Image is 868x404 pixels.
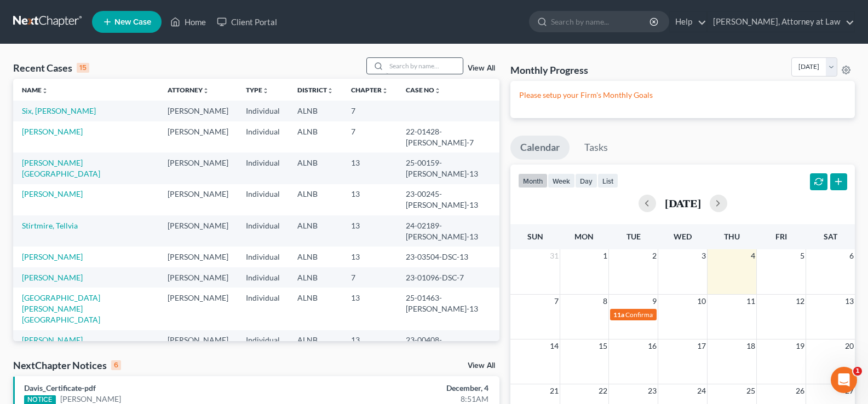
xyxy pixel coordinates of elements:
a: View All [468,65,495,72]
span: 10 [696,295,707,308]
td: [PERSON_NAME] [159,153,237,184]
button: day [575,173,597,188]
a: [PERSON_NAME], Attorney at Law [708,12,854,32]
td: 25-00159-[PERSON_NAME]-13 [397,153,500,184]
input: Search by name... [551,11,651,32]
span: 25 [745,384,756,397]
td: [PERSON_NAME] [159,215,237,247]
td: ALNB [289,184,342,215]
span: 22 [597,384,608,397]
a: [PERSON_NAME] [22,189,83,198]
a: Six, [PERSON_NAME] [22,106,96,115]
td: Individual [237,330,289,361]
td: 7 [342,267,397,288]
td: Individual [237,184,289,215]
td: Individual [237,288,289,330]
a: Case Nounfold_more [406,86,441,94]
span: 13 [844,295,855,308]
a: Typeunfold_more [246,86,269,94]
td: [PERSON_NAME] [159,101,237,121]
span: 18 [745,339,756,353]
span: 1 [602,249,608,262]
span: 26 [795,384,806,397]
a: [PERSON_NAME] [22,252,83,261]
div: 15 [77,63,89,73]
i: unfold_more [382,87,388,94]
span: Sun [527,232,543,241]
span: 8 [602,295,608,308]
span: 24 [696,384,707,397]
span: 2 [651,249,658,262]
td: [PERSON_NAME] [159,247,237,267]
a: Attorneyunfold_more [168,86,209,94]
td: 13 [342,153,397,184]
span: 4 [750,249,756,262]
span: 12 [795,295,806,308]
td: [PERSON_NAME] [159,267,237,288]
a: [GEOGRAPHIC_DATA][PERSON_NAME][GEOGRAPHIC_DATA] [22,293,100,324]
span: Wed [674,232,692,241]
span: 1 [853,367,862,376]
span: 14 [549,339,560,353]
td: ALNB [289,330,342,361]
span: 20 [844,339,855,353]
a: View All [468,362,495,370]
a: Davis_Certificate-pdf [24,383,96,393]
span: 23 [647,384,658,397]
div: NextChapter Notices [13,359,121,372]
i: unfold_more [203,87,209,94]
td: ALNB [289,153,342,184]
td: 23-00245-[PERSON_NAME]-13 [397,184,500,215]
a: [PERSON_NAME] [22,335,83,344]
a: Nameunfold_more [22,86,48,94]
td: ALNB [289,247,342,267]
a: Stirtmire, Tellvia [22,221,78,230]
a: Help [670,12,706,32]
span: 11 [745,295,756,308]
a: Calendar [510,136,570,160]
td: Individual [237,153,289,184]
td: [PERSON_NAME] [159,184,237,215]
span: Thu [724,232,740,241]
a: Home [165,12,211,32]
a: Chapterunfold_more [351,86,388,94]
td: Individual [237,121,289,153]
td: 23-00408-[PERSON_NAME]-13 [397,330,500,361]
span: 7 [553,295,560,308]
span: Confirmation Date for [PERSON_NAME] [625,311,741,319]
span: Tue [626,232,641,241]
td: Individual [237,247,289,267]
td: Individual [237,101,289,121]
td: 25-01463-[PERSON_NAME]-13 [397,288,500,330]
td: 23-03504-DSC-13 [397,247,500,267]
p: Please setup your Firm's Monthly Goals [519,90,846,101]
td: 7 [342,121,397,153]
td: Individual [237,267,289,288]
a: Districtunfold_more [297,86,334,94]
td: 13 [342,247,397,267]
span: 16 [647,339,658,353]
td: 13 [342,215,397,247]
iframe: Intercom live chat [831,367,857,393]
span: 31 [549,249,560,262]
button: week [548,173,575,188]
span: 6 [848,249,855,262]
span: 11a [613,311,624,319]
span: 9 [651,295,658,308]
td: ALNB [289,267,342,288]
span: 15 [597,339,608,353]
td: 7 [342,101,397,121]
div: 6 [111,360,121,370]
div: December, 4 [341,383,488,394]
button: month [518,173,548,188]
a: Client Portal [211,12,283,32]
td: 23-01096-DSC-7 [397,267,500,288]
td: 13 [342,288,397,330]
span: Sat [824,232,837,241]
td: ALNB [289,288,342,330]
a: [PERSON_NAME] [22,273,83,282]
td: 13 [342,330,397,361]
button: list [597,173,618,188]
td: ALNB [289,121,342,153]
td: 13 [342,184,397,215]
